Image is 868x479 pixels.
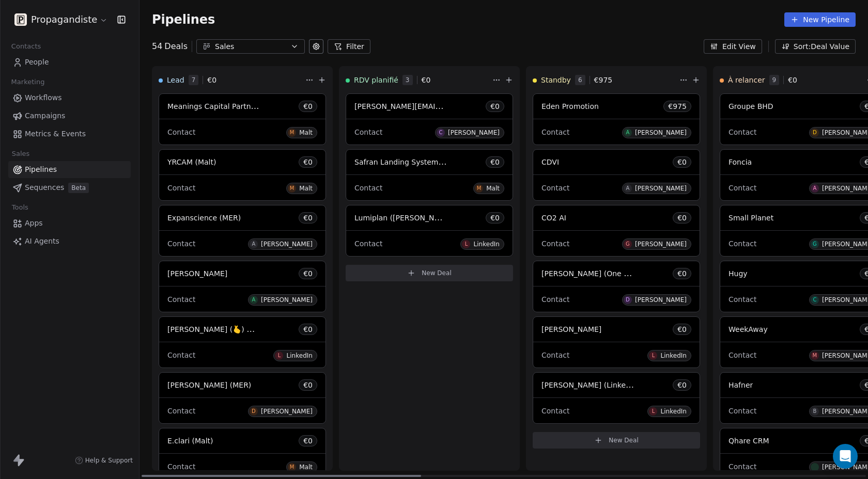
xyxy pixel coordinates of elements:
span: Contact [541,239,569,248]
img: logo.png [14,13,27,26]
div: [PERSON_NAME] [635,129,687,136]
span: Contact [729,295,756,304]
span: € 0 [303,213,313,223]
span: € 0 [677,324,687,334]
a: Metrics & Events [8,125,131,142]
div: L [652,407,655,416]
span: Contact [729,462,756,471]
span: [PERSON_NAME] (LinkedIn) [541,380,640,390]
div: A [626,129,629,137]
span: Contact [167,239,195,248]
span: Propagandiste [31,13,97,26]
button: Propagandiste [12,11,110,28]
div: [PERSON_NAME]€0ContactLLinkedIn [533,316,700,368]
a: SequencesBeta [8,179,131,196]
span: 7 [189,75,199,85]
span: Contact [541,128,569,136]
div: Safran Landing Systems (Malt)€0ContactMMalt [346,149,513,201]
div: LinkedIn [660,352,687,359]
span: [PERSON_NAME] (One Pager) [541,268,647,278]
span: Standby [541,75,571,85]
span: [PERSON_NAME] [541,325,601,333]
div: [PERSON_NAME]€0ContactA[PERSON_NAME] [159,261,326,312]
div: [PERSON_NAME] (🫰) Massot€0ContactLLinkedIn [159,316,326,368]
span: € 0 [303,101,313,111]
span: Contact [167,128,195,136]
div: [PERSON_NAME] [261,296,313,304]
div: M [477,184,482,193]
span: [PERSON_NAME] (MER) [167,381,251,389]
span: Campaigns [25,110,65,121]
span: € 0 [490,213,500,223]
div: B [813,407,816,416]
div: Malt [299,129,313,136]
span: Expanscience (MER) [167,214,241,222]
span: Contact [729,407,756,415]
div: À relancer9€0 [720,67,864,93]
button: Sort: Deal Value [775,39,856,54]
span: Contact [541,407,569,415]
span: € 0 [303,380,313,390]
span: Sequences [25,182,64,193]
div: Malt [299,464,313,471]
button: New Deal [533,432,700,449]
span: [PERSON_NAME][EMAIL_ADDRESS][DOMAIN_NAME] [354,101,541,111]
span: 9 [769,75,780,85]
button: Edit View [704,39,762,54]
span: Contact [167,351,195,359]
span: € 0 [677,268,687,279]
span: Help & Support [85,456,133,465]
div: [PERSON_NAME] [635,296,687,304]
span: Contact [729,239,756,248]
span: CDVI [541,158,559,166]
a: AI Agents [8,233,131,250]
div: Meanings Capital Partners (Malt)€0ContactMMalt [159,93,326,145]
a: Help & Support [75,456,133,465]
div: [PERSON_NAME] [448,129,500,136]
div: D [252,407,256,416]
div: LinkedIn [473,241,500,248]
div: Lead7€0 [159,67,303,93]
div: Lumiplan ([PERSON_NAME])€0ContactLLinkedIn [346,205,513,257]
span: € 0 [422,75,431,85]
span: Contact [354,184,382,192]
div: Expanscience (MER)€0ContactA[PERSON_NAME] [159,205,326,257]
div: [PERSON_NAME] [261,241,313,248]
span: Tools [7,200,33,215]
a: Workflows [8,89,131,106]
a: Pipelines [8,161,131,178]
span: Small Planet [729,214,773,222]
span: Safran Landing Systems (Malt) [354,157,466,167]
span: Workflows [25,92,62,103]
span: Eden Promotion [541,102,599,110]
div: A [813,184,816,193]
span: Hafner [729,381,753,389]
div: Open Intercom Messenger [833,444,858,469]
span: RDV planifié [354,75,398,85]
span: Marketing [7,74,49,90]
span: € 975 [594,75,613,85]
span: 6 [575,75,585,85]
span: New Deal [609,436,639,444]
div: C [813,296,816,304]
span: AI Agents [25,236,59,247]
div: L [465,240,468,248]
span: Contact [541,295,569,304]
span: Deals [164,40,188,53]
span: Contact [729,128,756,136]
div: L [652,352,655,360]
span: € 0 [677,213,687,223]
span: € 0 [490,157,500,167]
div: M [813,352,817,360]
div: D [813,129,817,137]
div: LinkedIn [286,352,313,359]
a: Apps [8,215,131,232]
button: New Pipeline [784,12,856,27]
span: Contact [354,128,382,136]
span: [PERSON_NAME] (🫰) Massot [167,324,272,334]
span: New Deal [422,269,452,277]
div: A [252,296,255,304]
span: [PERSON_NAME] [167,269,227,278]
div: Standby6€975 [533,67,677,93]
span: Meanings Capital Partners (Malt) [167,101,286,111]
